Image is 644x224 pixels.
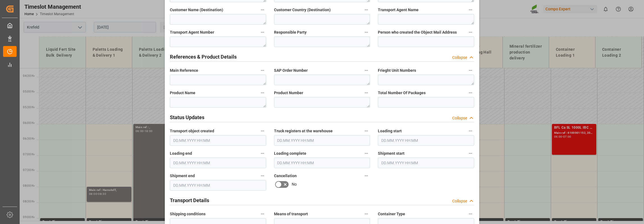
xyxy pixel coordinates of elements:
span: Shipment end [170,173,195,179]
h2: References & Product Details [170,53,237,61]
button: Shipment start [467,150,474,157]
span: Product Name [170,90,195,96]
button: Shipping conditions [259,210,266,218]
span: Loading complete [274,151,306,156]
span: Responsible Party [274,29,307,35]
span: Product Number [274,90,303,96]
button: Product Name [259,89,266,96]
div: Collapse [452,55,467,61]
button: Person who created the Object Mail Address [467,29,474,36]
button: Loading complete [363,150,370,157]
span: Frieght Unit Numbers [378,68,416,73]
span: Loading end [170,151,192,156]
span: Loading start [378,128,402,134]
button: SAP Order Number [363,67,370,74]
button: Means of transport [363,210,370,218]
span: Transport Agent Number [170,29,214,35]
button: Transport Agent Number [259,29,266,36]
span: Main Reference [170,68,198,73]
button: Frieght Unit Numbers [467,67,474,74]
input: DD.MM.YYYY HH:MM [378,135,474,146]
button: Total Number Of Packages [467,89,474,96]
button: Container Type [467,210,474,218]
button: Customer Country (Destination) [363,6,370,13]
span: Cancellation [274,173,297,179]
button: Loading start [467,127,474,135]
button: Product Number [363,89,370,96]
span: Customer Name (Destination) [170,7,223,13]
input: DD.MM.YYYY HH:MM [378,158,474,168]
button: Shipment end [259,172,266,179]
span: Shipping conditions [170,211,205,217]
span: Transport Agent Name [378,7,419,13]
button: Customer Name (Destination) [259,6,266,13]
h2: Status Updates [170,114,204,121]
input: DD.MM.YYYY HH:MM [170,180,266,191]
button: Truck registers at the warehouse [363,127,370,135]
span: Truck registers at the warehouse [274,128,333,134]
button: Loading end [259,150,266,157]
span: Means of transport [274,211,308,217]
button: Transport Agent Name [467,6,474,13]
button: Transport object created [259,127,266,135]
span: Transport object created [170,128,214,134]
span: Person who created the Object Mail Address [378,29,457,35]
div: Collapse [452,198,467,204]
button: Cancellation [363,172,370,179]
span: Container Type [378,211,405,217]
input: DD.MM.YYYY HH:MM [274,158,370,168]
div: Collapse [452,115,467,121]
span: Shipment start [378,151,405,156]
input: DD.MM.YYYY HH:MM [170,158,266,168]
button: Responsible Party [363,29,370,36]
input: DD.MM.YYYY HH:MM [170,135,266,146]
input: DD.MM.YYYY HH:MM [274,135,370,146]
span: No [292,181,297,187]
span: SAP Order Number [274,68,308,73]
button: Main Reference [259,67,266,74]
span: Total Number Of Packages [378,90,426,96]
span: Customer Country (Destination) [274,7,331,13]
h2: Transport Details [170,197,209,204]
